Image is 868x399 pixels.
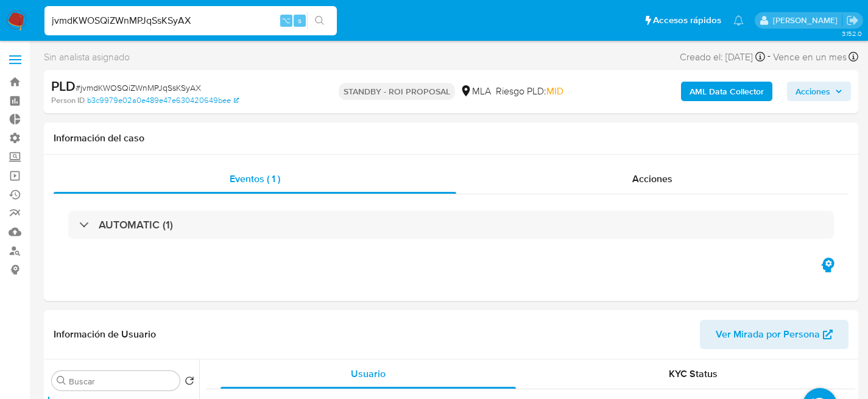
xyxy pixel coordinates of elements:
[681,82,772,101] button: AML Data Collector
[653,14,721,27] span: Accesos rápidos
[669,367,718,381] span: KYC Status
[44,51,130,64] span: Sin analista asignado
[54,132,849,144] h1: Información del caso
[68,211,834,239] div: AUTOMATIC (1)
[339,83,455,100] p: STANDBY - ROI PROPOSAL
[351,367,386,381] span: Usuario
[298,15,302,26] span: s
[846,14,859,27] a: Salir
[680,49,765,65] div: Creado el: [DATE]
[51,95,85,106] b: Person ID
[307,12,332,29] button: search-icon
[54,328,156,341] h1: Información de Usuario
[716,320,820,349] span: Ver Mirada por Persona
[700,320,849,349] button: Ver Mirada por Persona
[690,82,764,101] b: AML Data Collector
[230,172,280,186] span: Eventos ( 1 )
[76,82,201,94] span: # jvmdKWOSQiZWnMPJqSsKSyAX
[796,82,830,101] span: Acciones
[99,218,173,231] h3: AUTOMATIC (1)
[773,51,847,64] span: Vence en un mes
[69,376,175,387] input: Buscar
[281,15,291,26] span: ⌥
[460,85,491,98] div: MLA
[51,76,76,96] b: PLD
[44,13,337,29] input: Buscar usuario o caso...
[787,82,851,101] button: Acciones
[773,15,842,26] p: facundo.marin@mercadolibre.com
[496,85,563,98] span: Riesgo PLD:
[87,95,239,106] a: b3c9979e02a0e489e47e630420649bee
[57,376,66,386] button: Buscar
[632,172,672,186] span: Acciones
[767,49,771,65] span: -
[185,376,194,389] button: Volver al orden por defecto
[733,15,744,26] a: Notificaciones
[546,84,563,98] span: MID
